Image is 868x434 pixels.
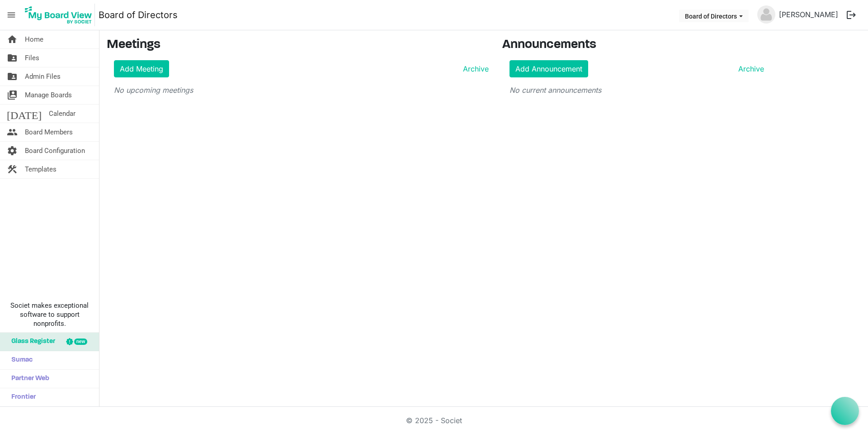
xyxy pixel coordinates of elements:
a: My Board View Logo [22,4,99,26]
span: Home [25,30,43,48]
a: Add Meeting [114,60,169,77]
span: Board Configuration [25,142,85,160]
span: [DATE] [7,105,42,123]
span: Sumac [7,351,33,369]
span: folder_shared [7,67,18,86]
span: home [7,30,18,48]
span: Admin Files [25,67,61,86]
span: Files [25,49,39,67]
span: Societ makes exceptional software to support nonprofits. [4,301,95,328]
div: new [74,339,87,345]
button: logout [842,5,861,24]
span: folder_shared [7,49,18,67]
span: construction [7,160,18,178]
span: people [7,123,18,141]
img: My Board View Logo [22,4,95,26]
a: © 2025 - Societ [406,416,462,425]
h3: Announcements [502,38,771,53]
p: No upcoming meetings [114,85,489,95]
span: Partner Web [7,370,49,388]
span: Calendar [49,105,75,123]
button: Board of Directors dropdownbutton [679,10,749,22]
a: Board of Directors [99,6,178,24]
img: no-profile-picture.svg [757,5,775,24]
span: switch_account [7,86,18,104]
p: No current announcements [509,85,764,95]
span: Board Members [25,123,73,141]
span: Frontier [7,388,36,406]
a: Archive [459,63,489,74]
span: menu [3,6,20,24]
span: Templates [25,160,57,178]
h3: Meetings [107,38,489,53]
a: [PERSON_NAME] [775,5,842,24]
span: Glass Register [7,333,55,351]
span: settings [7,142,18,160]
a: Add Announcement [509,60,588,77]
a: Archive [735,63,764,74]
span: Manage Boards [25,86,72,104]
